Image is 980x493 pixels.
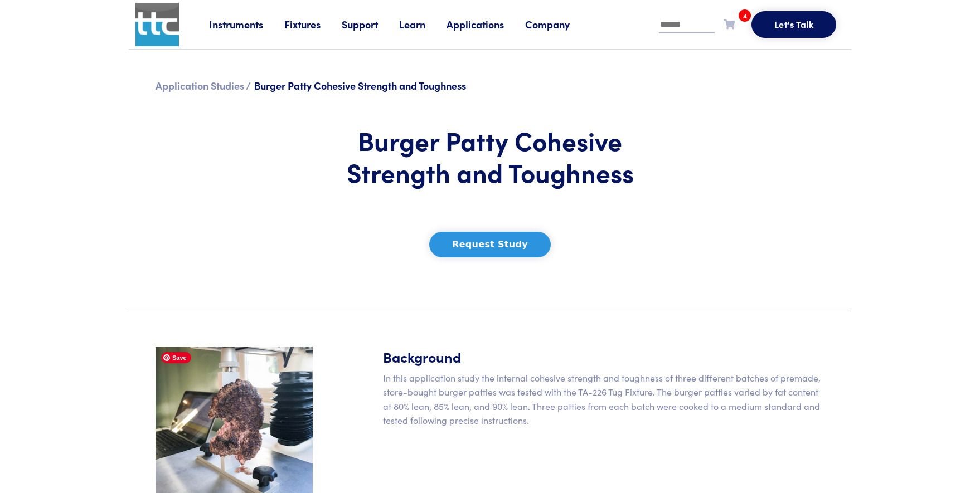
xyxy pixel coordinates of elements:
[209,17,284,31] a: Instruments
[156,79,251,92] a: Application Studies /
[254,79,466,92] span: Burger Patty Cohesive Strength and Toughness
[383,347,824,367] h5: Background
[383,371,824,428] p: In this application study the internal cohesive strength and toughness of three different batches...
[161,352,191,363] span: Save
[342,17,399,31] a: Support
[135,3,179,46] img: ttc_logo_1x1_v1.0.png
[447,17,525,31] a: Applications
[739,9,751,22] span: 4
[284,17,342,31] a: Fixtures
[751,11,836,38] button: Let's Talk
[326,124,654,188] h1: Burger Patty Cohesive Strength and Toughness
[429,232,551,257] button: Request Study
[525,17,591,31] a: Company
[399,17,447,31] a: Learn
[724,17,735,31] a: 4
